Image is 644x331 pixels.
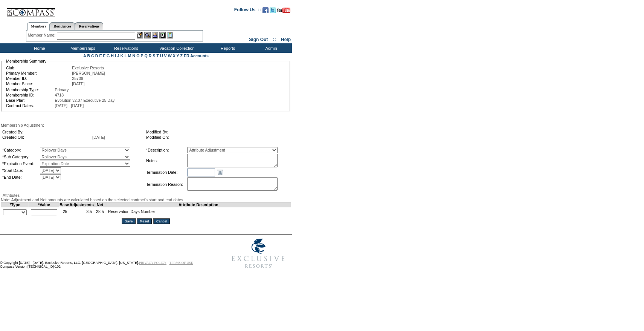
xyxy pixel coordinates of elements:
[224,234,292,272] img: Exclusive Resorts
[205,43,249,53] td: Reports
[72,71,105,75] span: [PERSON_NAME]
[60,202,69,207] td: Base
[121,54,124,58] a: K
[133,54,136,58] a: N
[6,81,71,86] td: Member Since:
[152,32,158,38] img: Impersonate
[249,37,268,42] a: Sign Out
[104,43,147,53] td: Reservations
[146,168,186,176] td: Termination Date:
[99,54,102,58] a: E
[137,218,152,224] input: Reset
[111,54,114,58] a: H
[153,218,170,224] input: Cancel
[6,71,71,75] td: Primary Member:
[177,54,179,58] a: Y
[2,130,92,134] td: Created By:
[146,130,287,134] td: Modified By:
[159,32,166,38] img: Reservations
[277,9,290,14] a: Subscribe to our YouTube Channel
[6,66,71,70] td: Club:
[164,54,167,58] a: V
[103,54,105,58] a: F
[270,7,276,13] img: Follow us on Twitter
[147,43,205,53] td: Vacation Collection
[106,207,291,218] td: Reservation Days Number
[281,37,291,42] a: Help
[60,43,104,53] td: Memberships
[94,202,106,207] td: Net
[146,154,186,167] td: Notes:
[69,207,94,218] td: 3.5
[72,81,85,86] span: [DATE]
[124,54,127,58] a: L
[83,54,86,58] a: A
[180,54,183,58] a: Z
[167,32,173,38] img: b_calculator.gif
[95,54,98,58] a: D
[72,76,83,81] span: 25709
[273,37,276,42] span: ::
[72,66,104,70] span: Exclusive Resorts
[92,135,105,139] span: [DATE]
[91,54,94,58] a: C
[277,8,290,13] img: Subscribe to our YouTube Channel
[69,202,94,207] td: Adjustments
[2,174,39,180] td: *End Date:
[216,168,224,176] a: Open the calendar popup.
[75,22,103,30] a: Reservations
[128,54,131,58] a: M
[1,193,291,198] div: Attributes
[137,32,143,38] img: b_edit.gif
[5,59,47,63] legend: Membership Summary
[2,167,39,173] td: *Start Date:
[6,103,54,108] td: Contract Dates:
[55,103,84,108] span: [DATE] - [DATE]
[144,32,151,38] img: View
[17,43,60,53] td: Home
[146,177,186,192] td: Termination Reason:
[55,93,64,97] span: 4718
[87,54,90,58] a: B
[2,135,92,139] td: Created On:
[6,98,54,103] td: Base Plan:
[50,22,75,30] a: Residences
[2,154,39,160] td: *Sub Category:
[6,2,55,17] img: Compass Home
[141,54,143,58] a: P
[6,87,54,92] td: Membership Type:
[6,76,71,81] td: Member ID:
[55,98,115,103] span: Evolution v2.07 Executive 25 Day
[149,54,152,58] a: R
[144,54,147,58] a: Q
[94,207,106,218] td: 28.5
[60,207,69,218] td: 25
[146,135,287,139] td: Modified On:
[156,54,159,58] a: T
[2,161,39,167] td: *Expiration Event:
[262,7,269,13] img: Become our fan on Facebook
[122,218,136,224] input: Save
[55,87,69,92] span: Primary
[262,9,269,14] a: Become our fan on Facebook
[249,43,292,53] td: Admin
[168,54,172,58] a: W
[117,54,119,58] a: J
[27,22,50,31] a: Members
[153,54,155,58] a: S
[115,54,116,58] a: I
[234,6,261,15] td: Follow Us ::
[184,54,209,58] a: ER Accounts
[107,54,110,58] a: G
[146,147,186,153] td: *Description:
[136,54,139,58] a: O
[1,202,29,207] td: *Type
[1,198,291,202] div: Note: Adjustment and Net amounts are calculated based on the selected contract's start and end da...
[1,123,291,127] div: Membership Adjustment
[169,261,193,265] a: TERMS OF USE
[106,202,291,207] td: Attribute Description
[29,202,60,207] td: *Value
[173,54,175,58] a: X
[139,261,166,265] a: PRIVACY POLICY
[2,147,39,153] td: *Category:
